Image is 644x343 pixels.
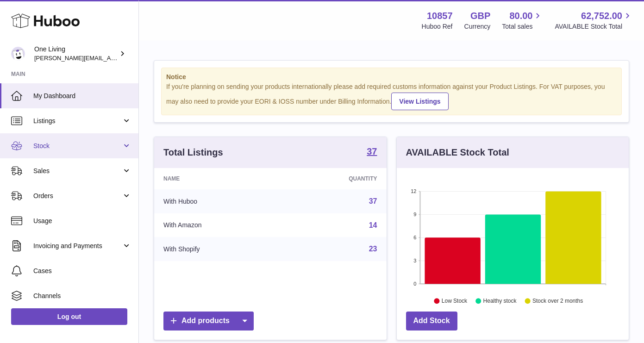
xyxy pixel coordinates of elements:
[34,54,186,62] span: [PERSON_NAME][EMAIL_ADDRESS][DOMAIN_NAME]
[369,245,377,253] a: 23
[581,10,622,22] span: 62,752.00
[33,92,131,100] span: My Dashboard
[464,22,491,31] div: Currency
[470,10,490,22] strong: GBP
[34,45,118,62] div: One Living
[427,10,453,22] strong: 10857
[11,308,127,325] a: Log out
[509,10,532,22] span: 80.00
[406,312,457,331] a: Add Stock
[154,237,281,261] td: With Shopify
[281,168,386,189] th: Quantity
[163,146,223,159] h3: Total Listings
[154,189,281,213] td: With Huboo
[532,298,583,304] text: Stock over 2 months
[413,212,416,217] text: 9
[502,22,543,31] span: Total sales
[502,10,543,31] a: 80.00 Total sales
[163,312,254,331] a: Add products
[369,197,377,205] a: 37
[33,267,131,275] span: Cases
[33,292,131,300] span: Channels
[33,192,122,200] span: Orders
[441,298,467,304] text: Low Stock
[367,147,377,156] strong: 37
[406,146,509,159] h3: AVAILABLE Stock Total
[154,213,281,237] td: With Amazon
[483,298,517,304] text: Healthy stock
[555,22,633,31] span: AVAILABLE Stock Total
[154,168,281,189] th: Name
[391,93,448,110] a: View Listings
[413,235,416,240] text: 6
[413,281,416,287] text: 0
[367,147,377,158] a: 37
[33,242,122,250] span: Invoicing and Payments
[555,10,633,31] a: 62,752.00 AVAILABLE Stock Total
[166,73,617,81] strong: Notice
[166,82,617,110] div: If you're planning on sending your products internationally please add required customs informati...
[422,22,453,31] div: Huboo Ref
[33,217,131,225] span: Usage
[411,188,416,194] text: 12
[369,221,377,229] a: 14
[33,142,122,150] span: Stock
[33,117,122,125] span: Listings
[11,47,25,61] img: Jessica@oneliving.com
[413,258,416,263] text: 3
[33,167,122,175] span: Sales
